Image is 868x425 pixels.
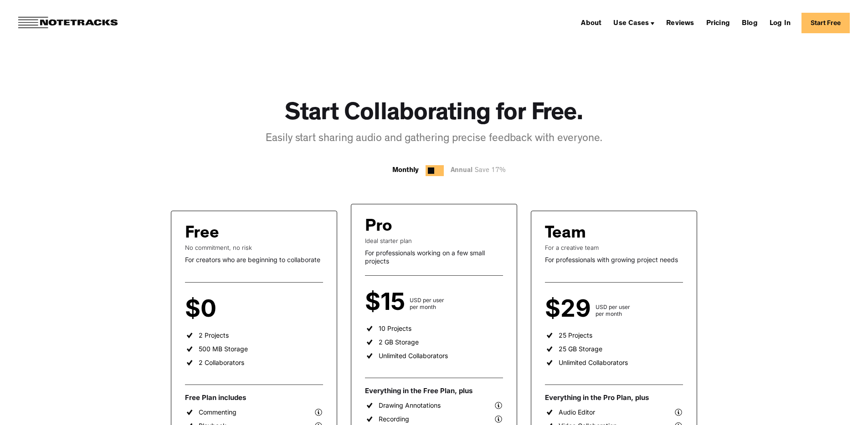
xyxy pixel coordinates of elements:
div: Free [185,225,219,244]
div: For professionals working on a few small projects [365,249,503,265]
div: Commenting [199,408,236,416]
div: Team [545,225,586,244]
div: 25 GB Storage [559,345,602,353]
div: USD per user per month [410,297,444,310]
div: $0 [185,301,221,317]
div: Monthly [392,165,419,176]
div: Everything in the Free Plan, plus [365,386,503,395]
div: 2 Projects [199,331,229,339]
h1: Start Collaborating for Free. [285,100,583,130]
a: Pricing [703,15,734,30]
div: Pro [365,218,392,237]
div: Unlimited Collaborators [559,359,628,367]
a: Start Free [801,13,850,33]
div: Recording [379,415,409,423]
div: Ideal starter plan [365,237,503,244]
a: Blog [738,15,761,30]
div: $15 [365,294,410,310]
div: For a creative team [545,244,683,251]
div: 500 MB Storage [199,345,248,353]
div: Unlimited Collaborators [379,352,448,360]
a: About [577,15,605,30]
div: For professionals with growing project needs [545,256,683,264]
a: Log In [766,15,794,30]
div: Annual [451,165,510,177]
a: Reviews [663,15,698,30]
div: Audio Editor [559,408,595,416]
div: Easily start sharing audio and gathering precise feedback with everyone. [266,132,602,147]
div: 10 Projects [379,324,411,333]
div: Everything in the Pro Plan, plus [545,393,683,402]
div: Free Plan includes [185,393,323,402]
div: per user per month [221,304,247,317]
div: USD per user per month [596,304,630,317]
div: 2 Collaborators [199,359,244,367]
div: Use Cases [610,15,658,30]
div: No commitment, no risk [185,244,323,251]
div: Use Cases [613,20,649,27]
span: Save 17% [473,167,506,174]
div: $29 [545,301,596,317]
div: 2 GB Storage [379,338,419,346]
div: For creators who are beginning to collaborate [185,256,323,264]
div: 25 Projects [559,331,592,339]
div: Drawing Annotations [379,401,441,410]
